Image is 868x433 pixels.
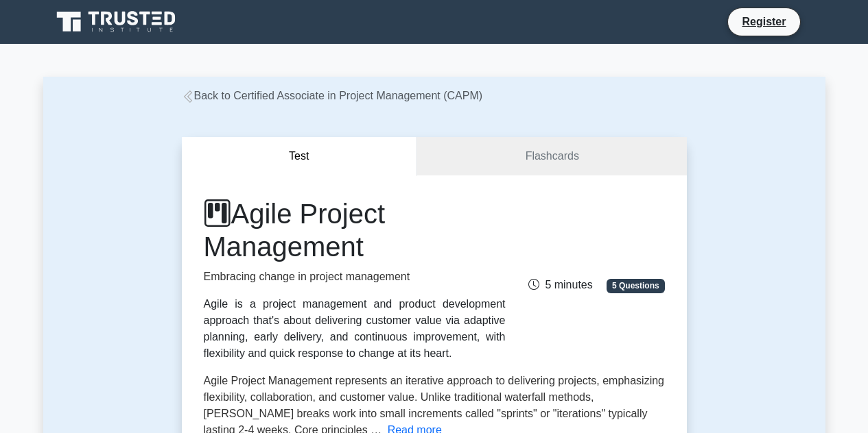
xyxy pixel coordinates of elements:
p: Embracing change in project management [204,269,506,285]
a: Flashcards [417,137,686,176]
div: Agile is a project management and product development approach that's about delivering customer v... [204,296,506,362]
button: Test [182,137,418,176]
h1: Agile Project Management [204,197,506,263]
a: Back to Certified Associate in Project Management (CAPM) [182,90,483,101]
span: 5 minutes [528,279,592,290]
a: Register [734,13,794,30]
span: 5 Questions [607,279,664,293]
